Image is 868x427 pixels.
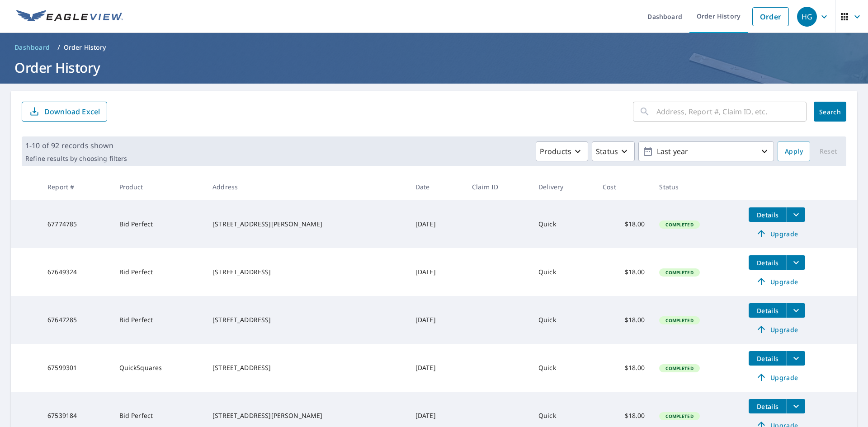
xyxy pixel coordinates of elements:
div: [STREET_ADDRESS] [212,363,401,372]
button: Status [592,141,635,161]
span: Completed [660,413,698,419]
p: 1-10 of 92 records shown [25,140,127,151]
p: Order History [64,43,106,52]
td: $18.00 [595,248,652,296]
th: Address [205,174,408,200]
div: HG [797,7,817,27]
th: Product [112,174,206,200]
button: filesDropdownBtn-67539184 [787,399,805,413]
td: 67647285 [40,296,112,344]
a: Order [752,7,789,26]
a: Upgrade [749,370,805,385]
a: Upgrade [749,274,805,289]
td: [DATE] [408,344,465,392]
button: detailsBtn-67599301 [749,351,787,366]
button: detailsBtn-67539184 [749,399,787,413]
input: Address, Report #, Claim ID, etc. [656,99,807,124]
td: $18.00 [595,200,652,248]
td: [DATE] [408,248,465,296]
p: Refine results by choosing filters [25,155,127,163]
th: Report # [40,174,112,200]
span: Completed [660,269,698,276]
button: Download Excel [22,102,107,122]
p: Last year [653,144,759,160]
h1: Order History [11,58,857,77]
td: QuickSquares [112,344,206,392]
td: Quick [531,296,595,344]
th: Status [652,174,741,200]
td: Quick [531,200,595,248]
button: filesDropdownBtn-67599301 [787,351,805,366]
td: 67649324 [40,248,112,296]
button: detailsBtn-67649324 [749,255,787,270]
span: Completed [660,221,698,228]
span: Details [754,258,781,267]
li: / [57,42,60,53]
span: Details [754,402,781,411]
span: Upgrade [754,372,800,383]
div: [STREET_ADDRESS] [212,267,401,277]
button: detailsBtn-67647285 [749,303,787,318]
td: Bid Perfect [112,248,206,296]
div: [STREET_ADDRESS] [212,315,401,324]
th: Delivery [531,174,595,200]
td: 67774785 [40,200,112,248]
td: Bid Perfect [112,296,206,344]
nav: breadcrumb [11,40,857,55]
td: $18.00 [595,296,652,344]
span: Completed [660,317,698,324]
span: Details [754,306,781,315]
p: Download Excel [44,107,100,117]
button: Last year [638,141,774,161]
td: 67599301 [40,344,112,392]
span: Details [754,211,781,219]
div: [STREET_ADDRESS][PERSON_NAME] [212,220,401,229]
td: [DATE] [408,296,465,344]
a: Upgrade [749,226,805,241]
button: Apply [778,141,810,161]
div: [STREET_ADDRESS][PERSON_NAME] [212,411,401,420]
th: Claim ID [465,174,531,200]
span: Search [821,108,839,116]
span: Upgrade [754,324,800,335]
button: Search [814,102,846,122]
a: Upgrade [749,322,805,337]
span: Dashboard [14,43,50,52]
td: Quick [531,248,595,296]
span: Completed [660,365,698,371]
span: Upgrade [754,276,800,287]
button: filesDropdownBtn-67647285 [787,303,805,318]
td: Bid Perfect [112,200,206,248]
span: Details [754,354,781,363]
th: Date [408,174,465,200]
p: Products [540,146,571,157]
a: Dashboard [11,40,54,55]
th: Cost [595,174,652,200]
button: Products [536,141,588,161]
p: Status [596,146,618,157]
button: filesDropdownBtn-67649324 [787,255,805,270]
span: Apply [785,146,803,157]
td: Quick [531,344,595,392]
button: filesDropdownBtn-67774785 [787,207,805,222]
td: $18.00 [595,344,652,392]
span: Upgrade [754,228,800,239]
img: EV Logo [16,10,123,23]
td: [DATE] [408,200,465,248]
button: detailsBtn-67774785 [749,207,787,222]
